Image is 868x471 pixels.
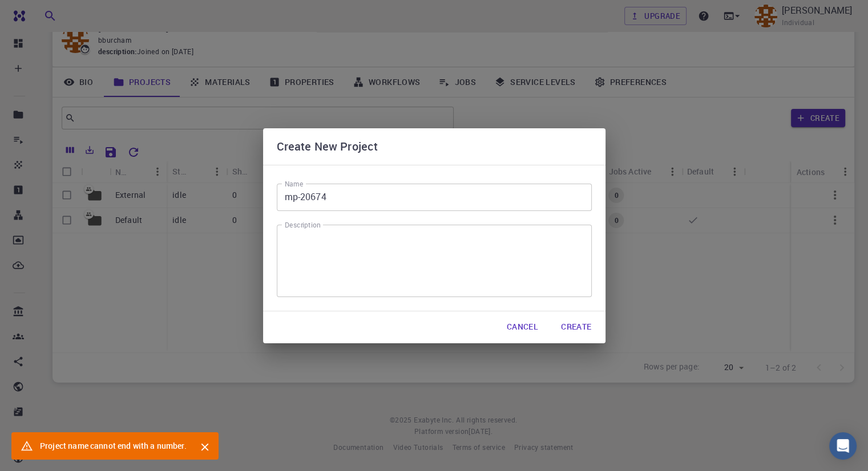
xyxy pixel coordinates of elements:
h6: Create New Project [277,137,378,156]
div: Project name cannot end with a number. [40,436,187,456]
span: Support [23,8,64,18]
label: Name [285,179,303,189]
button: Create [552,316,600,339]
button: Cancel [498,316,547,339]
button: Close [196,438,214,456]
div: Open Intercom Messenger [829,432,857,460]
label: Description [285,220,321,230]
